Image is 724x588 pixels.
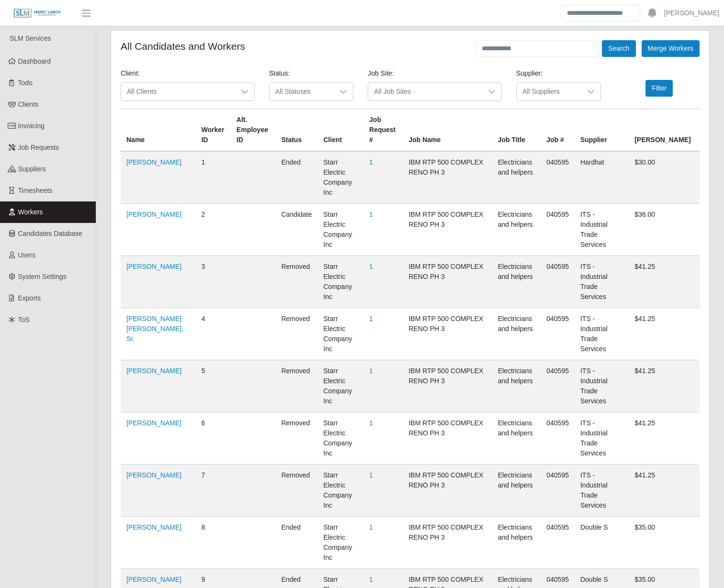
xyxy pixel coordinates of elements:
[269,68,290,78] label: Status:
[403,517,492,569] td: IBM RTP 500 COMPLEX RENO PH 3
[492,256,541,308] td: Electricians and helpers
[195,412,230,465] td: 6
[317,517,363,569] td: Starr Electric Company Inc
[403,204,492,256] td: IBM RTP 500 COMPLEX RENO PH 3
[126,263,181,270] a: [PERSON_NAME]
[403,412,492,465] td: IBM RTP 500 COMPLEX RENO PH 3
[492,308,541,360] td: Electricians and helpers
[369,315,373,322] a: 1
[18,294,41,302] span: Exports
[541,517,575,569] td: 040595
[126,367,181,375] a: [PERSON_NAME]
[575,412,629,465] td: ITS - Industrial Trade Services
[13,8,61,19] img: SLM Logo
[575,204,629,256] td: ITS - Industrial Trade Services
[517,83,581,100] span: All Suppliers
[317,412,363,465] td: Starr Electric Company Inc
[575,256,629,308] td: ITS - Industrial Trade Services
[18,144,59,151] span: Job Requests
[18,165,46,173] span: Suppliers
[195,256,230,308] td: 3
[403,360,492,412] td: IBM RTP 500 COMPLEX RENO PH 3
[195,465,230,517] td: 7
[18,316,30,323] span: ToS
[317,204,363,256] td: Starr Electric Company Inc
[18,122,45,130] span: Invoicing
[492,109,541,152] th: Job Title
[275,256,317,308] td: removed
[629,204,700,256] td: $36.00
[575,308,629,360] td: ITS - Industrial Trade Services
[195,151,230,204] td: 1
[541,465,575,517] td: 040595
[275,308,317,360] td: removed
[369,211,373,218] a: 1
[403,256,492,308] td: IBM RTP 500 COMPLEX RENO PH 3
[492,517,541,569] td: Electricians and helpers
[541,360,575,412] td: 040595
[275,360,317,412] td: removed
[561,5,640,22] input: Search
[629,151,700,204] td: $30.00
[629,256,700,308] td: $41.25
[317,151,363,204] td: Starr Electric Company Inc
[231,109,276,152] th: Alt. Employee ID
[317,256,363,308] td: Starr Electric Company Inc
[18,100,39,108] span: Clients
[664,8,719,18] a: [PERSON_NAME]
[126,158,181,166] a: [PERSON_NAME]
[403,308,492,360] td: IBM RTP 500 COMPLEX RENO PH 3
[121,40,245,52] h4: All Candidates and Workers
[492,412,541,465] td: Electricians and helpers
[126,523,181,531] a: [PERSON_NAME]
[126,471,181,479] a: [PERSON_NAME]
[403,151,492,204] td: IBM RTP 500 COMPLEX RENO PH 3
[317,465,363,517] td: Starr Electric Company Inc
[126,211,181,218] a: [PERSON_NAME]
[403,465,492,517] td: IBM RTP 500 COMPLEX RENO PH 3
[541,151,575,204] td: 040595
[275,109,317,152] th: Status
[629,360,700,412] td: $41.25
[195,109,230,152] th: Worker ID
[516,68,543,78] label: Supplier:
[369,367,373,375] a: 1
[642,40,700,57] button: Merge Workers
[492,204,541,256] td: Electricians and helpers
[492,151,541,204] td: Electricians and helpers
[403,109,492,152] th: Job Name
[270,83,334,100] span: All Statuses
[629,308,700,360] td: $41.25
[369,158,373,166] a: 1
[195,308,230,360] td: 4
[195,204,230,256] td: 2
[126,419,181,427] a: [PERSON_NAME]
[602,40,635,57] button: Search
[541,308,575,360] td: 040595
[363,109,403,152] th: Job Request #
[317,109,363,152] th: Client
[492,465,541,517] td: Electricians and helpers
[541,412,575,465] td: 040595
[18,273,67,280] span: System Settings
[492,360,541,412] td: Electricians and helpers
[275,465,317,517] td: removed
[18,230,83,237] span: Candidates Database
[275,204,317,256] td: candidate
[369,263,373,270] a: 1
[629,517,700,569] td: $35.00
[18,251,36,259] span: Users
[121,68,140,78] label: Client:
[121,109,195,152] th: Name
[629,109,700,152] th: [PERSON_NAME]
[575,517,629,569] td: Double S
[18,187,53,194] span: Timesheets
[629,412,700,465] td: $41.25
[126,576,181,583] a: [PERSON_NAME]
[541,204,575,256] td: 040595
[368,83,482,100] span: All Job Sites
[369,419,373,427] a: 1
[18,208,43,216] span: Workers
[369,471,373,479] a: 1
[369,523,373,531] a: 1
